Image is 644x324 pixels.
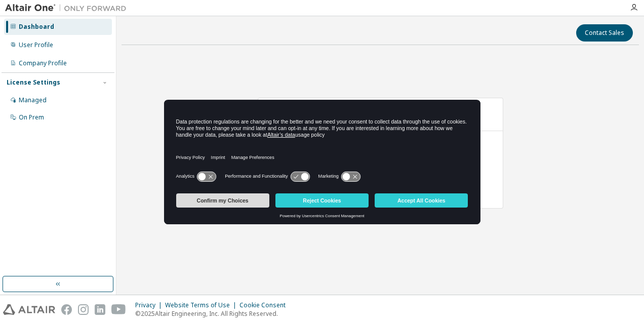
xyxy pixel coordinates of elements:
img: facebook.svg [61,304,72,315]
div: On Prem [19,113,44,121]
div: Cookie Consent [239,301,292,309]
img: youtube.svg [111,304,126,315]
img: instagram.svg [78,304,89,315]
div: Privacy [135,301,165,309]
div: License Settings [7,78,60,87]
div: Managed [19,96,47,104]
img: Altair One [5,3,132,13]
div: Dashboard [19,23,54,31]
button: Contact Sales [576,24,633,42]
div: User Profile [19,41,53,49]
div: Website Terms of Use [165,301,239,309]
img: linkedin.svg [95,304,105,315]
div: Company Profile [19,59,67,67]
img: altair_logo.svg [3,304,55,315]
p: © 2025 Altair Engineering, Inc. All Rights Reserved. [135,309,292,318]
